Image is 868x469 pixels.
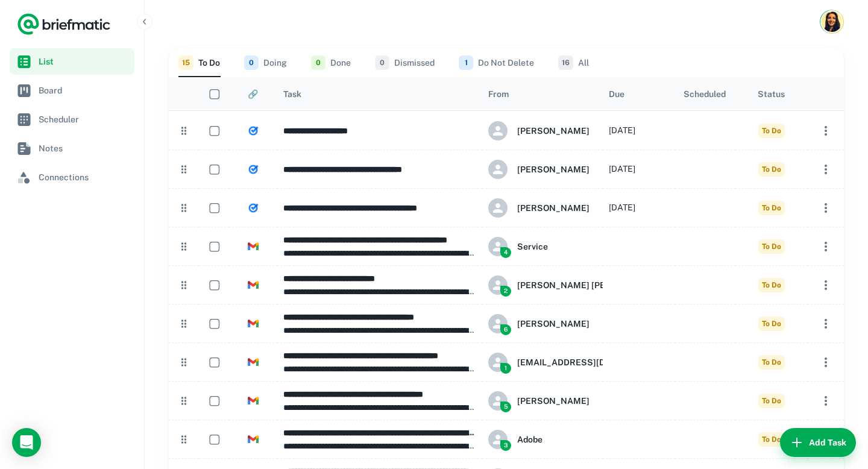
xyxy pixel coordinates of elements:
[609,112,635,150] div: [DATE]
[500,286,511,297] span: 2
[609,189,635,227] div: [DATE]
[17,12,111,36] a: Logo
[311,55,325,70] span: 0
[178,55,193,70] span: 15
[758,394,785,408] span: To Do
[684,89,726,99] div: Scheduled
[311,48,351,77] button: Done
[488,353,668,372] div: serviceannouncements@julyservices.com
[758,355,785,370] span: To Do
[758,89,785,99] div: Status
[517,124,590,137] h6: [PERSON_NAME]
[248,164,259,175] img: https://app.briefmatic.com/assets/tasktypes/vnd.google-apps.tasks.png
[758,124,785,138] span: To Do
[500,363,511,374] span: 1
[820,10,844,34] button: Account button
[244,55,259,70] span: 0
[488,237,548,256] div: Service
[758,432,785,447] span: To Do
[283,89,301,99] div: Task
[39,142,130,155] span: Notes
[248,89,258,99] div: 🔗
[375,48,435,77] button: Dismissed
[517,317,590,330] h6: [PERSON_NAME]
[488,121,590,140] div: Shawna Siejak
[758,162,785,177] span: To Do
[517,394,590,408] h6: [PERSON_NAME]
[488,430,542,449] div: Adobe
[39,171,130,184] span: Connections
[248,395,259,406] img: https://app.briefmatic.com/assets/integrations/gmail.png
[488,160,590,179] div: Shawna Siejak
[822,11,842,32] img: Shawna Siejak
[488,89,509,99] div: From
[12,428,41,457] div: Load Chat
[248,357,259,368] img: https://app.briefmatic.com/assets/integrations/gmail.png
[517,279,664,292] h6: [PERSON_NAME] [PERSON_NAME]
[517,240,548,253] h6: Service
[10,106,134,133] a: Scheduler
[375,55,389,70] span: 0
[178,48,220,77] button: To Do
[488,391,590,411] div: Cliff Levin
[558,55,573,70] span: 16
[248,318,259,329] img: https://app.briefmatic.com/assets/integrations/gmail.png
[488,275,664,295] div: Watson Roberts
[500,440,511,451] span: 3
[609,150,635,188] div: [DATE]
[758,239,785,254] span: To Do
[500,247,511,258] span: 4
[517,356,668,369] h6: [EMAIL_ADDRESS][DOMAIN_NAME]
[517,201,590,215] h6: [PERSON_NAME]
[459,48,534,77] button: Do Not Delete
[758,316,785,331] span: To Do
[558,48,589,77] button: All
[459,55,473,70] span: 1
[248,241,259,252] img: https://app.briefmatic.com/assets/integrations/gmail.png
[39,113,130,126] span: Scheduler
[500,401,511,412] span: 5
[248,280,259,291] img: https://app.briefmatic.com/assets/integrations/gmail.png
[517,433,542,446] h6: Adobe
[10,135,134,162] a: Notes
[10,164,134,190] a: Connections
[39,84,130,97] span: Board
[244,48,287,77] button: Doing
[488,314,590,333] div: Cliff Levin
[248,203,259,213] img: https://app.briefmatic.com/assets/tasktypes/vnd.google-apps.tasks.png
[10,48,134,75] a: List
[517,163,590,176] h6: [PERSON_NAME]
[10,77,134,104] a: Board
[39,55,130,68] span: List
[780,428,856,457] button: Add Task
[248,125,259,136] img: https://app.briefmatic.com/assets/tasktypes/vnd.google-apps.tasks.png
[248,434,259,445] img: https://app.briefmatic.com/assets/integrations/gmail.png
[758,278,785,292] span: To Do
[500,324,511,335] span: 6
[758,201,785,215] span: To Do
[488,198,590,218] div: Shawna Siejak
[609,89,624,99] div: Due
